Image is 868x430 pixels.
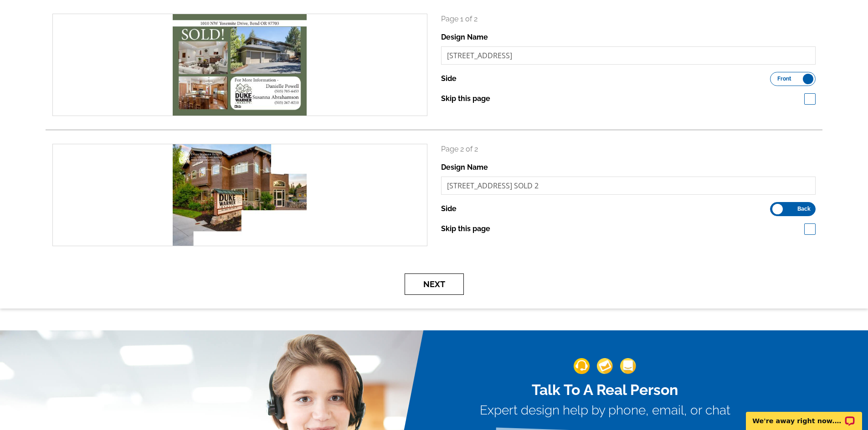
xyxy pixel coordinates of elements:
label: Design Name [441,162,488,173]
p: Page 2 of 2 [441,144,816,155]
label: Skip this page [441,223,490,234]
span: Back [797,207,811,211]
h2: Talk To A Real Person [480,381,730,399]
label: Design Name [441,32,488,43]
p: Page 1 of 2 [441,14,816,25]
img: support-img-2.png [597,358,613,374]
img: support-img-3_1.png [620,358,636,374]
label: Skip this page [441,93,490,104]
span: Front [777,76,791,81]
label: Side [441,73,457,84]
input: File Name [441,46,816,65]
input: File Name [441,177,816,195]
h3: Expert design help by phone, email, or chat [480,403,730,418]
img: support-img-1.png [574,358,590,374]
label: Side [441,203,457,214]
button: Next [405,273,464,295]
iframe: LiveChat chat widget [740,401,868,430]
